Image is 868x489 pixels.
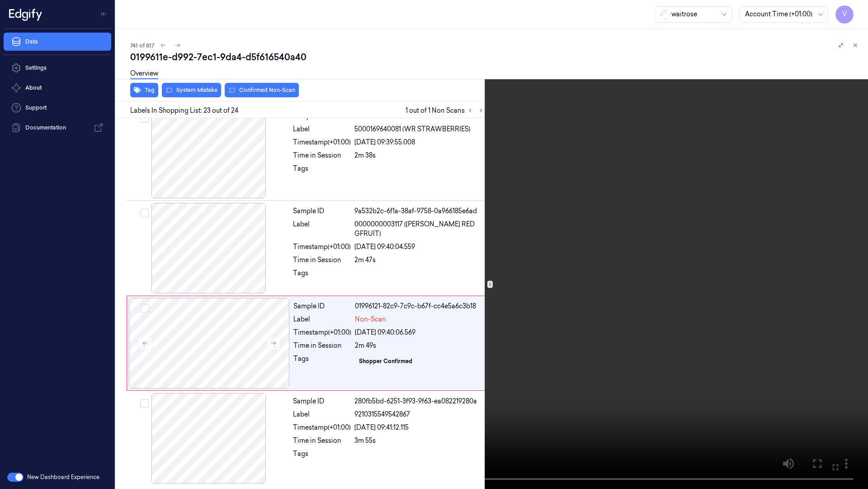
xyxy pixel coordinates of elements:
span: 741 of 817 [130,42,154,49]
div: Sample ID [293,397,351,406]
button: About [4,79,111,97]
a: Overview [130,69,158,79]
button: Select row [140,209,149,218]
div: [DATE] 09:39:55.008 [354,138,485,147]
div: Tags [293,164,351,178]
div: Sample ID [293,302,351,311]
div: Label [293,220,351,239]
div: Time in Session [293,341,351,350]
div: 01996121-82c9-7c9c-b67f-cc4e5a6c3b18 [355,302,484,311]
div: 2m 47s [354,255,485,265]
button: Select row [140,399,149,408]
button: V [835,5,854,24]
span: 1 out of 1 Non Scans [406,105,486,116]
span: 0000000003117 ([PERSON_NAME] RED GFRUIT) [354,220,485,239]
div: [DATE] 09:41:12.115 [354,423,485,432]
a: Settings [4,59,111,77]
button: System Mistake [162,83,221,97]
div: 9a532b2c-6f1a-38af-9758-0a966185e6ad [354,206,485,216]
div: Shopper Confirmed [359,357,412,365]
div: Time in Session [293,436,351,446]
div: 3m 55s [354,436,485,446]
div: Time in Session [293,255,351,265]
button: Toggle Navigation [97,7,111,21]
span: Non-Scan [355,315,386,324]
div: 280fb5bd-6251-3f93-9f63-ea082219280a [354,397,485,406]
span: Labels In Shopping List: 23 out of 24 [130,106,238,115]
div: Timestamp (+01:00) [293,138,351,147]
div: Timestamp (+01:00) [293,423,351,432]
a: Support [4,99,111,117]
div: Label [293,410,351,419]
a: Data [4,33,111,51]
div: Tags [293,354,351,369]
div: Tags [293,268,351,283]
div: Sample ID [293,206,351,216]
div: 0199611e-d992-7ec1-9da4-d5f616540a40 [130,51,861,63]
div: [DATE] 09:40:04.559 [354,242,485,252]
div: 2m 38s [354,151,485,160]
span: 9210315549542867 [354,410,410,419]
div: 2m 49s [355,341,484,350]
div: [DATE] 09:40:06.569 [355,328,484,337]
div: Timestamp (+01:00) [293,328,351,337]
a: Documentation [4,119,111,137]
div: Label [293,125,351,134]
button: Confirmed Non-Scan [225,83,299,97]
button: Tag [130,83,158,97]
div: Timestamp (+01:00) [293,242,351,252]
div: Label [293,315,351,324]
button: Select row [141,304,150,313]
button: Select row [140,114,149,123]
div: Time in Session [293,151,351,160]
div: Tags [293,449,351,464]
span: 5000169640081 (WR STRAWBERRIES) [354,125,471,134]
